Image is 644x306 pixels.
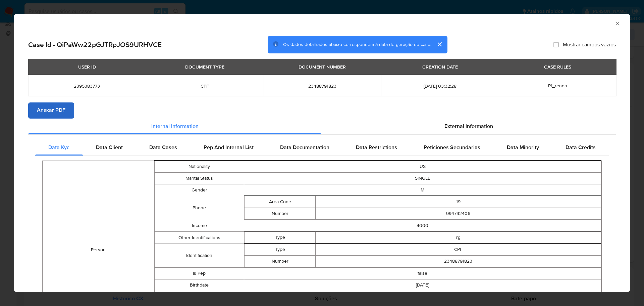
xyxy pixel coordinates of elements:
[244,256,316,267] td: Number
[155,173,244,184] td: Marital Status
[155,244,244,268] td: Identification
[424,144,480,151] span: Peticiones Secundarias
[244,232,316,244] td: Type
[507,144,539,151] span: Data Minority
[244,196,316,208] td: Area Code
[149,144,177,151] span: Data Cases
[283,41,431,48] span: Os dados detalhados abaixo correspondem à data de geração do caso.
[155,220,244,232] td: Income
[566,144,596,151] span: Data Credits
[553,42,559,47] input: Mostrar campos vazios
[244,173,601,184] td: SINGLE
[280,144,329,151] span: Data Documentation
[614,20,620,26] button: Fechar a janela
[48,144,69,151] span: Data Kyc
[272,83,373,89] span: 23488791823
[74,61,100,73] div: USER ID
[155,184,244,196] td: Gender
[244,184,601,196] td: M
[244,244,316,256] td: Type
[151,123,199,130] span: Internal information
[14,14,630,292] div: closure-recommendation-modal
[316,244,601,256] td: CPF
[155,161,244,173] td: Nationality
[28,102,74,119] button: Anexar PDF
[28,40,162,49] h2: Case Id - QiPaWw22pGJTRpJOS9URHVCE
[244,279,601,291] td: [DATE]
[244,208,316,220] td: Number
[431,36,447,52] button: cerrar
[28,119,616,135] div: Detailed info
[155,268,244,279] td: Is Pep
[316,256,601,267] td: 23488791823
[244,291,601,303] td: Assessor financeiro e de investimento
[204,144,254,151] span: Pep And Internal List
[316,196,601,208] td: 19
[540,61,575,73] div: CASE RULES
[356,144,397,151] span: Data Restrictions
[36,83,138,89] span: 2395383773
[316,232,601,244] td: rg
[316,208,601,220] td: 994792406
[155,279,244,291] td: Birthdate
[548,82,567,89] span: Pf_renda
[294,61,350,73] div: DOCUMENT NUMBER
[155,291,244,303] td: Occupation
[181,61,228,73] div: DOCUMENT TYPE
[37,103,65,118] span: Anexar PDF
[389,83,491,89] span: [DATE] 03:32:28
[155,232,244,244] td: Other Identifications
[244,268,601,279] td: false
[418,61,462,73] div: CREATION DATE
[244,161,601,173] td: US
[96,144,123,151] span: Data Client
[444,123,493,130] span: External information
[35,140,609,156] div: Detailed internal info
[154,83,256,89] span: CPF
[563,41,616,48] span: Mostrar campos vazios
[244,220,601,232] td: 4000
[155,196,244,220] td: Phone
